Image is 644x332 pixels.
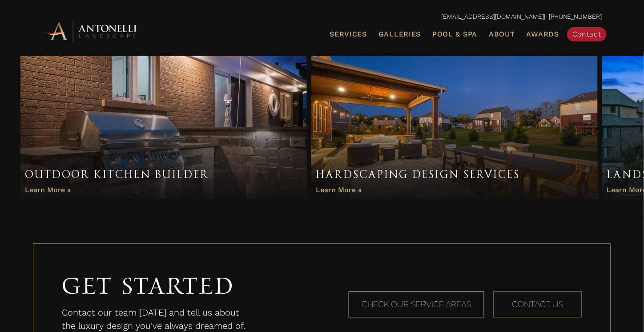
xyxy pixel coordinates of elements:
[429,28,481,40] a: Pool & Spa
[42,11,602,23] p: | [PHONE_NUMBER]
[326,28,370,40] a: Services
[330,31,367,38] span: Services
[441,13,544,20] a: [EMAIL_ADDRESS][DOMAIN_NAME]
[18,56,309,199] div: Item 1 of 3
[489,31,515,38] span: About
[432,30,477,38] span: Pool & Spa
[485,28,519,40] a: About
[375,28,424,40] a: Galleries
[527,30,559,38] span: Awards
[349,292,484,317] a: Check Our Service Areas
[572,30,601,38] span: Contact
[42,19,140,43] img: Antonelli Horizontal Logo
[62,272,234,301] span: Get Started
[309,56,600,199] div: Item 2 of 3
[20,56,307,199] a: Outdoor Kitchen Builder
[567,27,607,41] a: Contact
[378,30,421,38] span: Galleries
[311,56,598,199] a: Hardscaping Design Services
[493,292,582,317] a: Contact Us
[512,300,563,309] span: Contact Us
[362,300,471,309] span: Check Our Service Areas
[523,28,563,40] a: Awards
